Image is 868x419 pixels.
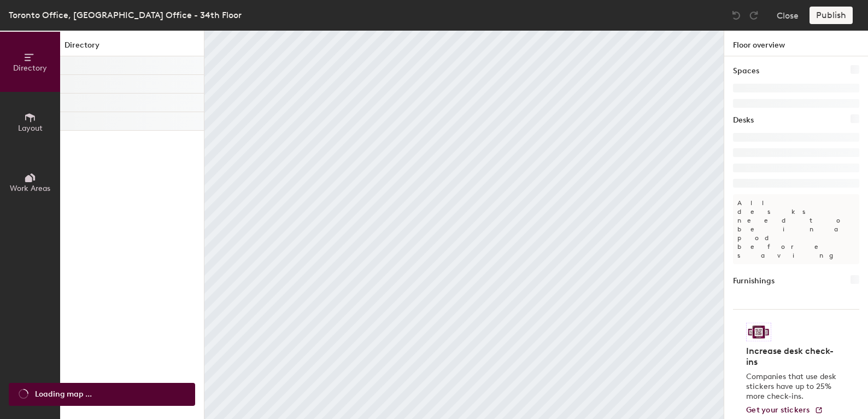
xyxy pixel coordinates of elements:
[746,323,771,341] img: Sticker logo
[733,194,859,264] p: All desks need to be in a pod before saving
[746,405,810,415] span: Get your stickers
[746,372,840,401] p: Companies that use desk stickers have up to 25% more check-ins.
[204,31,724,419] canvas: Map
[10,184,50,193] span: Work Areas
[35,388,92,400] span: Loading map ...
[733,65,759,77] h1: Spaces
[746,346,840,368] h4: Increase desk check-ins
[733,275,775,287] h1: Furnishings
[746,406,823,415] a: Get your stickers
[733,114,754,126] h1: Desks
[9,8,242,22] div: Toronto Office, [GEOGRAPHIC_DATA] Office - 34th Floor
[724,31,868,56] h1: Floor overview
[13,63,47,73] span: Directory
[777,7,799,24] button: Close
[748,10,759,21] img: Redo
[60,39,204,56] h1: Directory
[731,10,742,21] img: Undo
[18,124,43,133] span: Layout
